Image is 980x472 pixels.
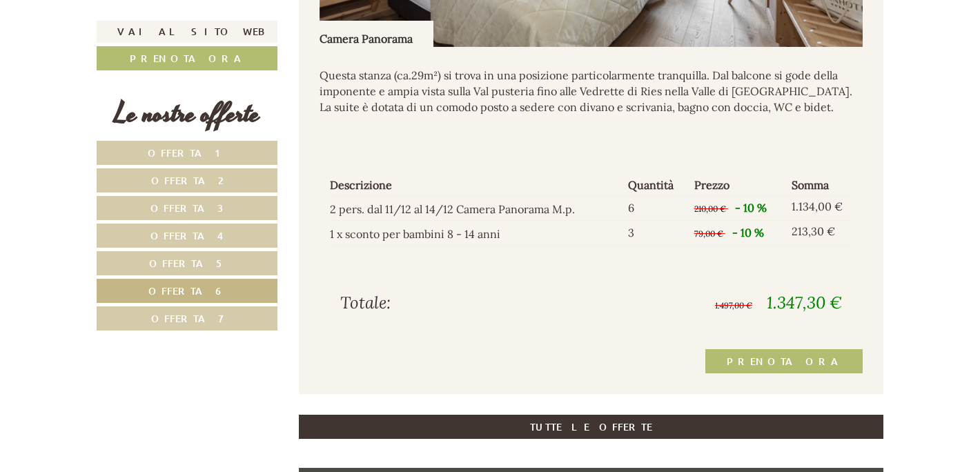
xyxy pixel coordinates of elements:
div: Camera Panorama [320,21,433,47]
span: Offerta 4 [150,229,224,242]
td: 6 [623,196,689,221]
span: - 10 % [735,201,767,215]
th: Descrizione [330,175,623,196]
div: Totale: [330,291,591,315]
div: Le nostre offerte [97,95,277,134]
td: 1 x sconto per bambini 8 - 14 anni [330,221,623,246]
span: Offerta 3 [150,201,224,215]
span: 1.497,00 € [715,300,752,311]
span: Offerta 7 [151,312,224,325]
td: 3 [623,221,689,246]
th: Quantità [623,175,689,196]
td: 1.134,00 € [786,196,852,221]
span: Offerta 5 [149,257,225,270]
td: 213,30 € [786,221,852,246]
span: 210,00 € [694,204,726,214]
th: Somma [786,175,852,196]
span: Offerta 2 [151,174,224,187]
span: Offerta 6 [148,284,226,297]
span: 1.347,30 € [767,292,842,313]
a: TUTTE LE OFFERTE [299,415,884,439]
span: Offerta 1 [148,146,227,159]
span: 79,00 € [694,228,723,239]
p: Questa stanza (ca.29m²) si trova in una posizione particolarmente tranquilla. Dal balcone si gode... [320,68,863,115]
td: 2 pers. dal 11/12 al 14/12 Camera Panorama M.p. [330,196,623,221]
span: - 10 % [732,226,764,239]
th: Prezzo [689,175,786,196]
a: Prenota ora [97,46,277,70]
a: Vai al sito web [97,21,277,43]
a: Prenota ora [705,349,863,373]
